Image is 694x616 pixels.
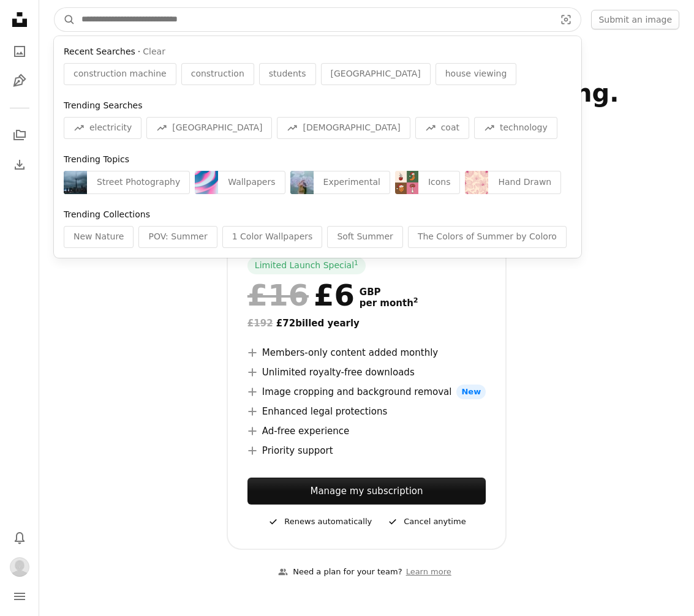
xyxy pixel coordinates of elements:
form: Find visuals sitewide [54,7,581,32]
span: Trending Searches [64,100,142,110]
div: Wallpapers [218,171,285,194]
img: premium_vector-1689096811839-56e58bd0c120 [465,171,488,194]
button: Menu [7,584,32,609]
a: Collections [7,123,32,148]
li: Enhanced legal protections [247,404,486,419]
div: £6 [247,279,355,311]
sup: 1 [354,259,358,266]
div: New Nature [64,226,134,248]
div: Need a plan for your team? [278,566,402,579]
a: 2 [411,298,421,309]
a: Learn more [402,562,455,582]
a: Photos [7,39,32,64]
span: technology [500,122,548,134]
img: photo-1756135154174-add625f8721a [64,171,87,194]
div: Cancel anytime [387,514,466,529]
img: premium_vector-1730142532627-63f72754ef96 [395,171,418,194]
span: [GEOGRAPHIC_DATA] [172,122,262,134]
span: Trending Collections [64,209,150,219]
img: premium_photo-1755890950394-d560a489a3c6 [290,171,314,194]
span: New [456,385,486,399]
div: Renews automatically [267,514,372,529]
a: 1 [352,260,361,272]
span: [GEOGRAPHIC_DATA] [331,68,421,80]
button: Profile [7,555,32,579]
div: The Colors of Summer by Coloro [408,226,567,248]
div: 1 Color Wallpapers [222,226,323,248]
sup: 2 [413,296,418,304]
li: Ad-free experience [247,424,486,438]
img: Avatar of user Nicole Howes [10,557,29,577]
div: · [64,46,571,58]
span: GBP [360,287,418,298]
img: premium_vector-1750330748859-0d0e9c93f907 [195,171,218,194]
span: electricity [89,122,132,134]
a: Manage my subscription [247,478,486,505]
a: Home — Unsplash [7,7,32,34]
span: £16 [247,279,309,311]
button: Search Unsplash [55,8,75,31]
a: Illustrations [7,69,32,93]
span: per month [360,298,418,309]
span: construction [191,68,244,80]
div: Hand Drawn [488,171,561,194]
span: students [269,68,306,80]
span: construction machine [74,68,167,80]
span: [DEMOGRAPHIC_DATA] [303,122,400,134]
div: Soft Summer [327,226,402,248]
span: Recent Searches [64,46,135,58]
div: Experimental [314,171,390,194]
li: Members-only content added monthly [247,345,486,360]
div: Limited Launch Special [247,257,366,274]
li: Priority support [247,443,486,458]
li: Image cropping and background removal [247,385,486,399]
div: POV: Summer [138,226,217,248]
button: Notifications [7,525,32,550]
button: Visual search [551,8,581,31]
a: Download History [7,152,32,177]
li: Unlimited royalty-free downloads [247,365,486,380]
span: £192 [247,318,273,329]
div: Icons [418,171,461,194]
span: coat [441,122,459,134]
div: Street Photography [87,171,190,194]
span: Trending Topics [64,154,129,164]
div: £72 billed yearly [247,316,486,331]
button: Submit an image [591,10,679,29]
button: Clear [143,46,165,58]
span: house viewing [445,68,507,80]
